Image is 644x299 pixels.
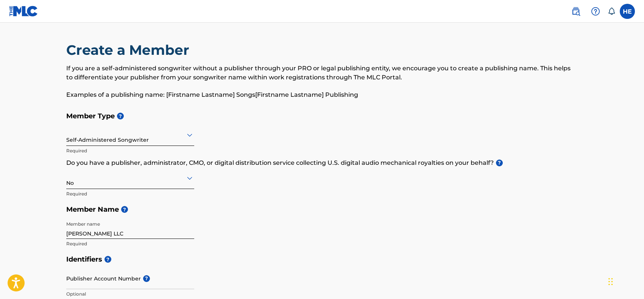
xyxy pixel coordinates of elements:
iframe: Chat Widget [606,263,644,299]
div: Drag [608,270,613,293]
div: No [66,169,194,187]
iframe: Resource Center [623,190,644,251]
h2: Create a Member [66,42,193,59]
h5: Member Type [66,108,578,124]
span: ? [104,256,111,263]
div: Notifications [608,8,615,15]
img: help [591,7,600,16]
img: MLC Logo [9,6,38,17]
p: Required [66,191,194,197]
p: Optional [66,291,194,297]
p: Do you have a publisher, administrator, CMO, or digital distribution service collecting U.S. digi... [66,158,578,167]
p: Required [66,240,194,247]
p: Examples of a publishing name: [Firstname Lastname] Songs[Firstname Lastname] Publishing [66,90,578,99]
h5: Identifiers [66,251,578,268]
span: ? [143,275,150,282]
h5: Member Name [66,201,578,218]
a: Public Search [568,4,583,19]
div: User Menu [620,4,635,19]
div: Help [588,4,603,19]
p: Required [66,147,194,154]
div: Self-Administered Songwriter [66,125,194,144]
span: ? [121,206,128,213]
p: If you are a self-administered songwriter without a publisher through your PRO or legal publishin... [66,64,578,82]
span: ? [496,160,503,166]
span: ? [117,113,124,119]
img: search [571,7,580,16]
